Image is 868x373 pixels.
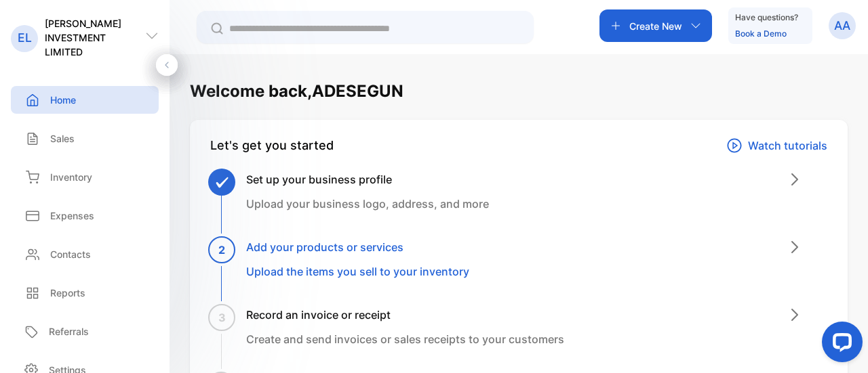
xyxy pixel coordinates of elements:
div: Let's get you started [210,136,334,155]
p: Create New [629,19,682,33]
h3: Record an invoice or receipt [246,307,564,323]
span: 3 [218,309,226,326]
a: Book a Demo [735,28,787,39]
a: Watch tutorials [726,136,827,155]
span: 2 [218,242,225,258]
p: Have questions? [735,11,798,24]
h3: Add your products or services [246,239,469,255]
p: Reports [50,286,85,300]
p: AA [834,17,850,35]
p: [PERSON_NAME] INVESTMENT LIMITED [45,16,145,59]
p: Home [50,93,76,107]
button: Create New [599,9,712,42]
p: Inventory [50,170,92,184]
p: EL [18,29,32,47]
p: Expenses [50,209,94,223]
button: AA [829,9,856,42]
iframe: LiveChat chat widget [811,316,868,373]
p: Create and send invoices or sales receipts to your customers [246,331,564,347]
p: Referrals [49,324,89,338]
p: Sales [50,131,75,146]
p: Upload your business logo, address, and more [246,196,489,212]
p: Watch tutorials [748,137,827,154]
p: Upload the items you sell to your inventory [246,263,469,280]
h1: Welcome back, ADESEGUN [190,79,403,104]
p: Contacts [50,247,91,261]
h3: Set up your business profile [246,171,489,188]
